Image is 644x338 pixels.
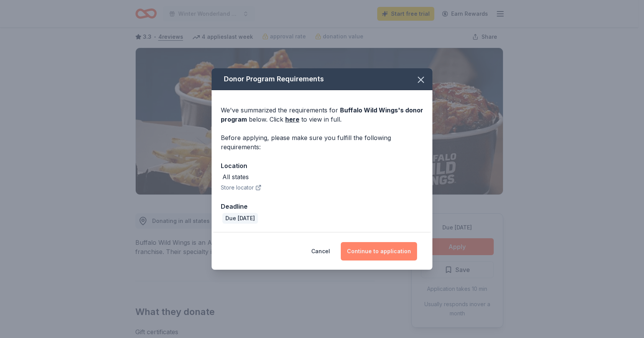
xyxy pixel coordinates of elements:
[222,213,258,224] div: Due [DATE]
[221,106,423,124] div: We've summarized the requirements for below. Click to view in full.
[221,201,423,211] div: Deadline
[212,68,432,90] div: Donor Program Requirements
[285,115,299,124] a: here
[341,242,417,261] button: Continue to application
[221,183,261,192] button: Store locator
[311,242,330,261] button: Cancel
[222,172,249,181] div: All states
[221,133,423,152] div: Before applying, please make sure you fulfill the following requirements:
[221,161,423,171] div: Location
